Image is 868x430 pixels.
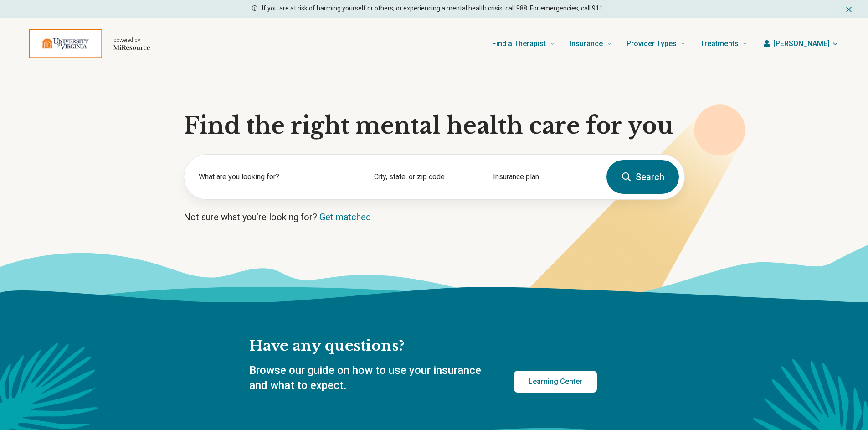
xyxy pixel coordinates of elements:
h2: Have any questions? [249,337,597,356]
a: Treatments [700,26,748,62]
a: Find a Therapist [492,26,555,62]
span: Provider Types [627,37,677,50]
p: Not sure what you’re looking for? [184,211,685,223]
button: [PERSON_NAME] [762,38,839,49]
span: Treatments [700,37,739,50]
span: Find a Therapist [492,37,546,50]
span: [PERSON_NAME] [773,38,830,49]
a: Insurance [570,26,612,62]
button: Dismiss [844,4,853,15]
a: Learning Center [514,371,597,393]
span: Insurance [570,37,603,50]
a: Get matched [319,212,371,223]
p: If you are at risk of harming yourself or others, or experiencing a mental health crisis, call 98... [262,4,604,13]
label: What are you looking for? [199,171,352,182]
a: Home page [29,29,150,58]
a: Provider Types [627,26,686,62]
button: Search [606,160,679,194]
h1: Find the right mental health care for you [184,112,685,140]
p: powered by [113,36,150,44]
p: Browse our guide on how to use your insurance and what to expect. [249,363,492,394]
